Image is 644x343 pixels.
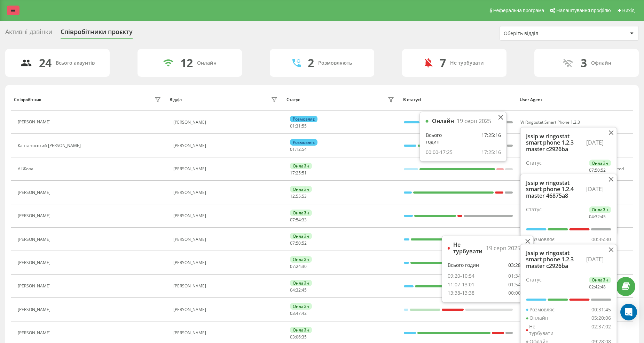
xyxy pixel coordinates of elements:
[432,118,454,124] div: Онлайн
[448,290,474,296] div: 13:38-13:38
[290,210,312,216] div: Онлайн
[481,132,501,145] div: 17:25:16
[450,60,484,66] div: Не турбувати
[290,334,295,340] span: 03
[290,218,307,222] div: : :
[296,170,301,176] span: 25
[481,149,501,156] div: 17:25:16
[296,310,301,316] span: 47
[290,163,312,169] div: Онлайн
[18,120,52,124] div: [PERSON_NAME]
[595,284,600,290] span: 42
[290,335,307,340] div: : :
[526,160,542,173] div: Статус
[504,31,587,36] div: Оберіть відділ
[601,167,606,173] span: 52
[14,97,41,102] div: Співробітник
[589,214,611,219] div: : :
[18,166,35,171] div: АІ Жора
[526,315,548,322] div: Онлайн
[589,206,611,213] div: Онлайн
[18,307,52,312] div: [PERSON_NAME]
[486,245,520,252] div: 19 серп 2025
[173,143,279,148] div: [PERSON_NAME]
[526,133,583,152] div: Jssip w ringostat smart phone 1.2.3 master c2926ba
[18,330,52,335] div: [PERSON_NAME]
[290,124,307,129] div: : :
[520,119,580,125] span: W Ringostat Smart Phone 1.2.3
[5,28,52,39] div: Активні дзвінки
[18,213,52,218] div: [PERSON_NAME]
[620,304,637,320] div: Open Intercom Messenger
[290,139,317,146] div: Розмовляє
[173,330,279,335] div: [PERSON_NAME]
[290,280,312,286] div: Онлайн
[448,281,474,288] div: 11:07-13:01
[290,240,295,246] span: 07
[508,281,528,288] div: 01:54:48
[302,263,307,269] span: 30
[302,193,307,199] span: 53
[302,240,307,246] span: 52
[581,56,587,70] div: 3
[589,160,611,166] div: Онлайн
[296,263,301,269] span: 24
[290,217,295,223] span: 07
[173,190,279,195] div: [PERSON_NAME]
[426,149,453,156] div: 00:00-17:25
[296,146,301,152] span: 12
[302,334,307,340] span: 35
[290,186,312,193] div: Онлайн
[591,315,611,322] div: 05:20:06
[448,273,474,279] div: 09:20-10:54
[302,310,307,316] span: 42
[589,284,594,290] span: 02
[440,56,446,70] div: 7
[586,186,604,193] div: [DATE]
[426,132,455,145] div: Всього годин
[173,284,279,288] div: [PERSON_NAME]
[586,256,604,263] div: [DATE]
[591,236,611,243] div: 00:35:30
[601,214,606,220] span: 45
[290,123,295,129] span: 01
[18,190,52,195] div: [PERSON_NAME]
[556,8,611,13] span: Налаштування профілю
[302,123,307,129] span: 55
[296,123,301,129] span: 31
[586,139,604,146] div: [DATE]
[457,118,491,124] div: 19 серп 2025
[403,97,513,102] div: В статусі
[286,97,300,102] div: Статус
[61,28,133,39] div: Співробітники проєкту
[173,237,279,242] div: [PERSON_NAME]
[589,167,594,173] span: 07
[526,277,542,290] div: Статус
[526,324,555,336] div: Не турбувати
[308,56,314,70] div: 2
[290,288,307,293] div: : :
[290,264,307,269] div: : :
[290,263,295,269] span: 07
[197,60,217,66] div: Онлайн
[18,284,52,288] div: [PERSON_NAME]
[302,287,307,293] span: 45
[508,290,528,296] div: 00:00:01
[296,193,301,199] span: 55
[526,206,542,219] div: Статус
[173,120,279,125] div: [PERSON_NAME]
[290,311,307,316] div: : :
[290,303,312,310] div: Онлайн
[508,262,528,269] div: 03:28:49
[296,334,301,340] span: 06
[526,236,555,243] div: Розмовляє
[453,242,483,254] div: Не турбувати
[302,170,307,176] span: 51
[493,8,544,13] span: Реферальна програма
[526,180,583,199] div: Jssip w ringostat smart phone 1.2.4 master 46875a8
[173,307,279,312] div: [PERSON_NAME]
[173,260,279,265] div: [PERSON_NAME]
[290,171,307,175] div: : :
[448,262,479,269] div: Всього годин
[526,307,555,313] div: Розмовляє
